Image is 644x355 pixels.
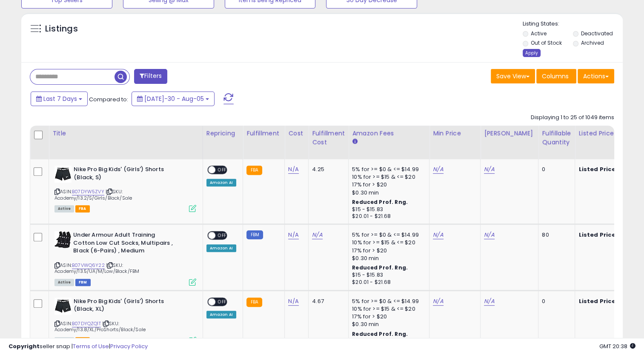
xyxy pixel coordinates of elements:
[206,244,236,252] div: Amazon AI
[433,297,443,306] a: N/A
[215,232,229,239] span: OFF
[578,165,617,173] b: Listed Price:
[54,166,72,183] img: 411uoBBdqJL._SL40_.jpg
[288,297,298,306] a: N/A
[578,297,617,305] b: Listed Price:
[75,205,90,212] span: FBA
[54,320,146,333] span: | SKU: Academy/13.8/XL/ProShorts/Black/Sale
[312,129,345,147] div: Fulfillment Cost
[352,313,423,321] div: 17% for > $20
[599,342,635,350] span: 2025-08-13 20:38 GMT
[74,298,177,315] b: Nike Pro Big Kids' (Girls') Shorts (Black, XL)
[352,213,423,220] div: $20.01 - $21.68
[134,69,167,84] button: Filters
[352,239,423,246] div: 10% for >= $15 & <= $20
[531,114,614,122] div: Displaying 1 to 25 of 1049 items
[43,94,77,103] span: Last 7 Days
[484,165,494,174] a: N/A
[578,231,617,239] b: Listed Price:
[523,20,623,28] p: Listing States:
[54,298,72,315] img: 411uoBBdqJL._SL40_.jpg
[352,255,423,262] div: $0.30 min
[352,189,423,197] div: $0.30 min
[581,39,604,46] label: Archived
[484,231,494,239] a: N/A
[246,129,281,138] div: Fulfillment
[9,343,148,351] div: seller snap | |
[45,23,78,35] h5: Listings
[312,231,322,239] a: N/A
[54,188,132,201] span: | SKU: Academy/13.2/S/Girls/Black/Sale
[54,231,196,285] div: ASIN:
[352,305,423,313] div: 10% for >= $15 & <= $20
[352,129,426,138] div: Amazon Fees
[491,69,535,83] button: Save View
[54,231,71,248] img: 41Q4DR7iNlL._SL40_.jpg
[352,298,423,305] div: 5% for >= $0 & <= $14.99
[542,72,569,80] span: Columns
[144,94,204,103] span: [DATE]-30 - Aug-05
[542,298,568,305] div: 0
[542,231,568,239] div: 80
[352,173,423,181] div: 10% for >= $15 & <= $20
[352,198,408,206] b: Reduced Prof. Rng.
[312,298,342,305] div: 4.67
[52,129,199,138] div: Title
[536,69,576,83] button: Columns
[531,30,547,37] label: Active
[74,166,177,183] b: Nike Pro Big Kids' (Girls') Shorts (Black, S)
[352,166,423,173] div: 5% for >= $0 & <= $14.99
[352,272,423,279] div: $15 - $15.83
[72,188,104,195] a: B07DYW5ZVY
[73,342,109,350] a: Terms of Use
[9,342,40,350] strong: Copyright
[246,298,262,307] small: FBA
[246,166,262,175] small: FBA
[89,95,128,103] span: Compared to:
[75,279,91,286] span: FBM
[132,92,215,106] button: [DATE]-30 - Aug-05
[288,231,298,239] a: N/A
[206,129,239,138] div: Repricing
[523,49,541,57] div: Apply
[72,262,105,269] a: B07VWQ6Y22
[352,264,408,271] b: Reduced Prof. Rng.
[542,129,571,147] div: Fulfillable Quantity
[578,69,614,83] button: Actions
[352,321,423,328] div: $0.30 min
[72,320,101,327] a: B07DYQZQ1T
[73,231,177,257] b: Under Armour Adult Training Cotton Low Cut Socks, Multipairs , Black (6-Pairs) , Medium
[484,297,494,306] a: N/A
[54,262,139,275] span: | SKU: Academy/13.5/UA/M/Low/Black/FBM
[433,129,477,138] div: Min Price
[54,279,74,286] span: All listings currently available for purchase on Amazon
[54,166,196,211] div: ASIN:
[288,129,305,138] div: Cost
[531,39,562,46] label: Out of Stock
[206,179,236,186] div: Amazon AI
[352,279,423,286] div: $20.01 - $21.68
[542,166,568,173] div: 0
[581,30,613,37] label: Deactivated
[352,231,423,239] div: 5% for >= $0 & <= $14.99
[288,165,298,174] a: N/A
[110,342,148,350] a: Privacy Policy
[352,138,357,146] small: Amazon Fees.
[484,129,535,138] div: [PERSON_NAME]
[215,298,229,305] span: OFF
[31,92,88,106] button: Last 7 Days
[433,165,443,174] a: N/A
[433,231,443,239] a: N/A
[352,206,423,213] div: $15 - $15.83
[246,230,263,239] small: FBM
[352,247,423,255] div: 17% for > $20
[352,181,423,189] div: 17% for > $20
[206,311,236,318] div: Amazon AI
[54,298,196,343] div: ASIN:
[215,166,229,174] span: OFF
[54,205,74,212] span: All listings currently available for purchase on Amazon
[312,166,342,173] div: 4.25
